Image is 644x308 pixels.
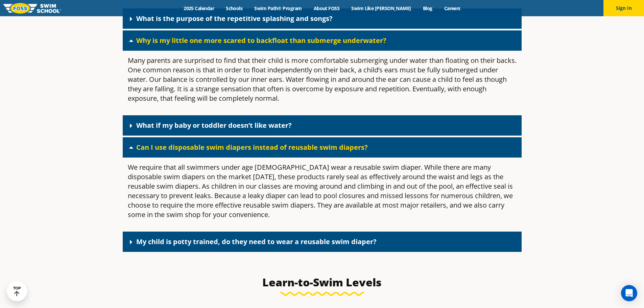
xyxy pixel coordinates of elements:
a: What if my baby or toddler doesn’t like water? [136,121,292,130]
div: Can I use disposable swim diapers instead of reusable swim diapers? [123,158,522,230]
a: Swim Like [PERSON_NAME] [345,5,417,11]
div: Why is my little one more scared to backfloat than submerge underwater? [123,30,522,51]
div: My child is potty trained, do they need to wear a reusable swim diaper? [123,232,522,252]
a: Blog [417,5,438,11]
div: Can I use disposable swim diapers instead of reusable swim diapers? [123,137,522,158]
a: Careers [438,5,466,11]
p: Many parents are surprised to find that their child is more comfortable submerging under water th... [128,56,517,103]
div: TOP [13,286,21,297]
h3: Learn-to-Swim Levels [163,276,482,289]
p: We require that all swimmers under age [DEMOGRAPHIC_DATA] wear a reusable swim diaper. While ther... [128,163,517,219]
div: What is the purpose of the repetitive splashing and songs? [123,8,522,29]
div: Why is my little one more scared to backfloat than submerge underwater? [123,51,522,114]
a: Swim Path® Program [248,5,308,11]
a: About FOSS [308,5,345,11]
a: 2025 Calendar [178,5,220,11]
a: My child is potty trained, do they need to wear a reusable swim diaper? [136,237,377,246]
a: Can I use disposable swim diapers instead of reusable swim diapers? [136,143,368,152]
a: Schools [220,5,248,11]
img: FOSS Swim School Logo [3,3,61,14]
a: What is the purpose of the repetitive splashing and songs? [136,14,333,23]
a: Why is my little one more scared to backfloat than submerge underwater? [136,36,386,45]
div: Open Intercom Messenger [621,285,637,301]
div: What if my baby or toddler doesn’t like water? [123,115,522,136]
